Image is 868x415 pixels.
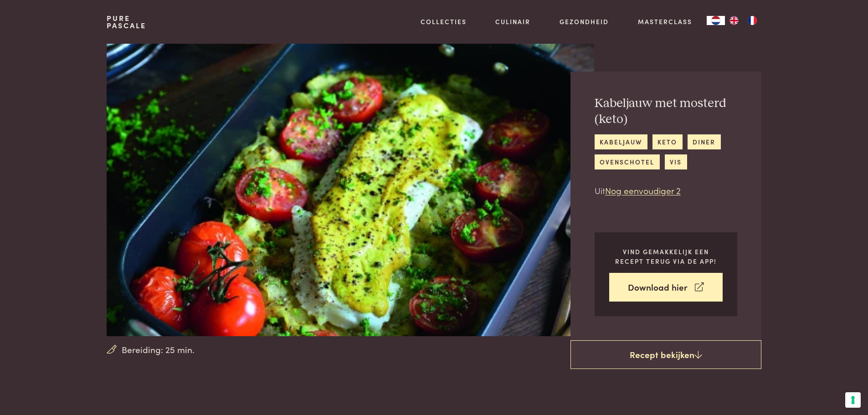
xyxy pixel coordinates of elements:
a: Recept bekijken [570,340,761,369]
img: Kabeljauw met mosterd (keto) [107,44,594,336]
aside: Language selected: Nederlands [707,16,761,25]
a: vis [665,154,687,169]
a: PurePascale [107,15,146,29]
a: FR [743,16,761,25]
a: Download hier [609,273,723,302]
a: EN [725,16,743,25]
div: Language [707,16,725,25]
button: Uw voorkeuren voor toestemming voor trackingtechnologieën [845,392,861,408]
a: ovenschotel [595,154,660,169]
a: Masterclass [638,17,692,26]
a: Gezondheid [560,17,609,26]
a: Collecties [421,17,467,26]
p: Uit [595,184,737,197]
p: Vind gemakkelijk een recept terug via de app! [609,247,723,266]
a: kabeljauw [595,134,647,149]
a: keto [652,134,683,149]
ul: Language list [725,16,761,25]
a: Nog eenvoudiger 2 [605,184,681,196]
a: NL [707,16,725,25]
a: diner [688,134,721,149]
span: Bereiding: 25 min. [122,343,195,356]
a: Culinair [495,17,530,26]
h2: Kabeljauw met mosterd (keto) [595,96,737,127]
